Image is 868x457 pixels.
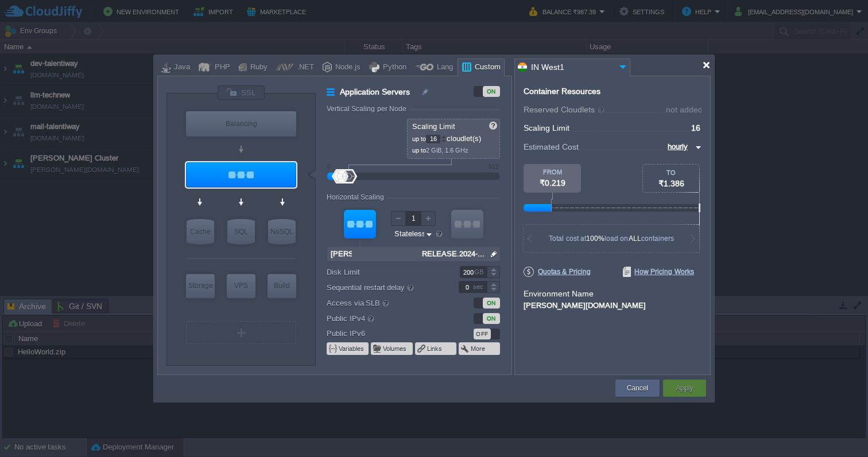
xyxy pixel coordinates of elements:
[676,382,693,394] button: Apply
[187,219,214,244] div: Cache
[186,274,215,298] div: Storage Containers
[483,313,500,324] div: ON
[327,163,331,170] div: 0
[412,135,426,142] span: up to
[623,267,694,277] span: How Pricing Works
[666,106,703,114] div: not added
[524,267,591,277] span: Quotas & Pricing
[186,274,215,297] div: Storage
[474,267,486,278] div: GB
[327,312,443,325] label: Public IPv4
[524,123,569,132] span: Scaling Limit
[268,274,296,297] div: Build
[186,111,296,136] div: Load Balancer
[186,162,296,188] div: Application Servers
[227,274,255,297] div: VPS
[524,299,702,310] div: [PERSON_NAME][DOMAIN_NAME]
[524,105,606,114] span: Reserved Cloudlets
[524,289,594,298] label: Environment Name
[643,169,699,176] div: TO
[268,274,296,298] div: Build Node
[339,344,365,353] button: Variables
[489,163,499,170] div: 512
[426,147,468,154] span: 2 GiB, 1.6 GHz
[691,123,700,132] span: 16
[412,131,496,143] p: cloudlet(s)
[227,219,255,244] div: SQL
[524,169,581,175] div: FROM
[483,298,500,308] div: ON
[327,281,443,294] label: Sequential restart delay
[474,329,491,339] div: OFF
[247,59,268,76] div: Ruby
[471,59,501,76] div: Custom
[327,266,443,278] label: Disk Limit
[268,219,296,244] div: NoSQL Databases
[658,179,684,188] span: ₹1.386
[427,344,443,353] button: Links
[211,59,230,76] div: PHP
[627,382,648,394] button: Cancel
[471,344,486,353] button: More
[227,219,255,244] div: SQL Databases
[327,327,443,339] label: Public IPv6
[524,87,600,96] div: Container Resources
[412,122,455,131] span: Scaling Limit
[327,193,387,201] div: Horizontal Scaling
[327,296,443,309] label: Access via SLB
[383,344,408,353] button: Volumes
[227,274,255,298] div: Elastic VPS
[293,59,314,76] div: .NET
[412,147,426,154] span: up to
[524,140,579,153] span: Estimated Cost
[268,219,296,244] div: NoSQL
[332,59,361,76] div: Node.js
[473,282,486,292] div: sec
[540,178,565,188] span: ₹0.219
[433,59,453,76] div: Lang
[170,59,190,76] div: Java
[379,59,406,76] div: Python
[327,105,409,113] div: Vertical Scaling per Node
[186,111,296,136] div: Balancing
[483,86,500,97] div: ON
[186,321,296,344] div: Create New Layer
